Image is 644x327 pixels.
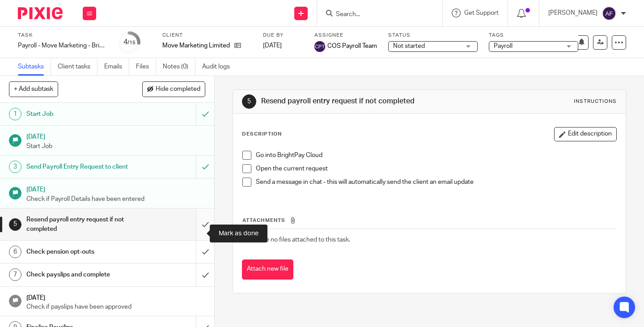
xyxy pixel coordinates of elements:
[574,98,617,105] div: Instructions
[242,259,293,280] button: Attach new file
[314,41,325,52] img: svg%3E
[26,142,205,151] p: Start Job
[18,41,107,50] div: Payroll - Move Marketing - BrightPay CLOUD - Pay day: 28th - September 2025
[256,178,616,187] p: Send a message in chat - this will automatically send the client an email update
[9,81,58,97] button: + Add subtask
[202,58,237,76] a: Audit logs
[26,107,134,121] h1: Start Job
[127,40,136,45] small: /15
[162,32,252,39] label: Client
[263,32,303,39] label: Due by
[393,43,425,49] span: Not started
[123,37,136,47] div: 4
[26,268,134,281] h1: Check payslips and complete
[263,42,282,49] span: [DATE]
[18,7,63,19] img: Pixie
[464,10,499,16] span: Get Support
[26,291,205,302] h1: [DATE]
[242,94,256,109] div: 5
[327,42,377,51] span: COS Payroll Team
[18,58,51,76] a: Subtasks
[26,245,134,259] h1: Check pension opt-outs
[256,164,616,173] p: Open the current request
[256,151,616,160] p: Go into BrightPay Cloud
[242,131,282,138] p: Description
[242,218,285,223] span: Attachments
[142,81,205,97] button: Hide completed
[163,58,195,76] a: Notes (0)
[9,268,21,281] div: 7
[26,302,205,311] p: Check if payslips have been approved
[136,58,156,76] a: Files
[242,237,350,243] span: There are no files attached to this task.
[9,218,21,231] div: 5
[26,213,134,236] h1: Resend payroll entry request if not completed
[26,183,205,194] h1: [DATE]
[26,195,205,204] p: Check if Payroll Details have been entered
[18,32,107,39] label: Task
[548,8,597,17] p: [PERSON_NAME]
[489,32,578,39] label: Tags
[162,41,230,50] p: Move Marketing Limited
[314,32,377,39] label: Assignee
[156,86,200,93] span: Hide completed
[26,130,205,141] h1: [DATE]
[261,97,449,106] h1: Resend payroll entry request if not completed
[602,6,616,21] img: svg%3E
[494,43,513,49] span: Payroll
[104,58,129,76] a: Emails
[335,11,415,19] input: Search
[58,58,97,76] a: Client tasks
[9,246,21,258] div: 6
[18,41,107,50] div: Payroll - Move Marketing - BrightPay CLOUD - Pay day: [DATE]
[9,108,21,120] div: 1
[388,32,478,39] label: Status
[9,161,21,173] div: 3
[554,127,617,141] button: Edit description
[26,160,134,174] h1: Send Payroll Entry Request to client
